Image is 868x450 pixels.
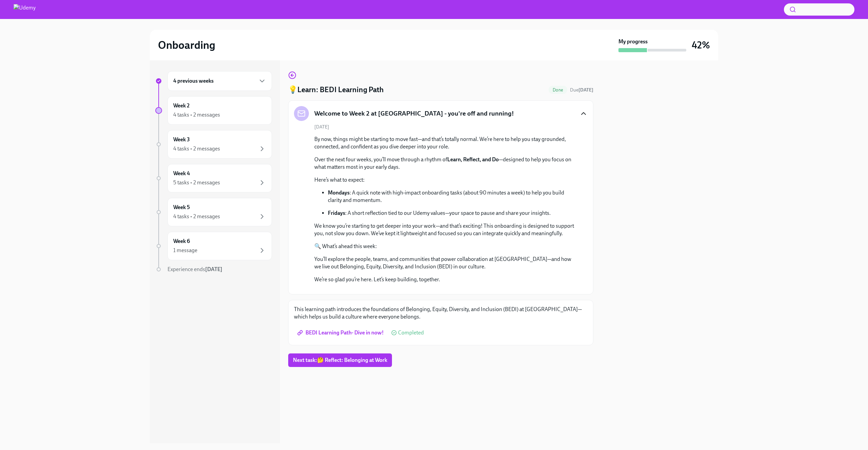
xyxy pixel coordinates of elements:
[692,39,710,51] h3: 42%
[314,176,577,184] p: Here’s what to expect:
[173,102,190,109] h6: Week 2
[155,232,272,260] a: Week 61 message
[288,353,392,367] button: Next task:🤔 Reflect: Belonging at Work
[155,164,272,192] a: Week 45 tasks • 2 messages
[294,306,588,321] p: This learning path introduces the foundations of Belonging, Equity, Diversity, and Inclusion (BED...
[155,198,272,226] a: Week 54 tasks • 2 messages
[314,136,577,150] p: By now, things might be starting to move fast—and that’s totally normal. We’re here to help you s...
[173,179,220,186] div: 5 tasks • 2 messages
[173,136,190,143] h6: Week 3
[447,156,499,163] strong: Learn, Reflect, and Do
[314,156,577,171] p: Over the next four weeks, you’ll move through a rhythm of —designed to help you focus on what mat...
[158,38,215,52] h2: Onboarding
[155,96,272,125] a: Week 24 tasks • 2 messages
[173,145,220,152] div: 4 tasks • 2 messages
[205,266,222,272] strong: [DATE]
[570,87,593,93] span: September 6th, 2025 09:00
[293,357,387,364] span: Next task : 🤔 Reflect: Belonging at Work
[314,222,577,237] p: We know you’re starting to get deeper into your work—and that’s exciting! This onboarding is desi...
[173,238,190,245] h6: Week 6
[173,213,220,220] div: 4 tasks • 2 messages
[618,38,648,45] strong: My progress
[294,326,389,340] a: BEDI Learning Path- Dive in now!
[570,87,593,93] span: Due
[314,124,329,130] span: [DATE]
[167,71,272,91] div: 4 previous weeks
[299,329,384,336] span: BEDI Learning Path- Dive in now!
[173,170,190,177] h6: Week 4
[328,189,350,196] strong: Mondays
[328,209,577,217] p: : A short reflection tied to our Udemy values—your space to pause and share your insights.
[549,87,567,93] span: Done
[314,276,577,283] p: We’re so glad you’re here. Let’s keep building, together.
[314,109,514,118] h5: Welcome to Week 2 at [GEOGRAPHIC_DATA] - you're off and running!
[328,189,577,204] p: : A quick note with high-impact onboarding tasks (about 90 minutes a week) to help you build clar...
[173,111,220,119] div: 4 tasks • 2 messages
[398,330,424,335] span: Completed
[173,77,214,85] h6: 4 previous weeks
[173,247,197,254] div: 1 message
[314,243,577,250] p: 🔍 What’s ahead this week:
[578,87,593,93] strong: [DATE]
[167,266,222,272] span: Experience ends
[288,85,384,95] h4: 💡Learn: BEDI Learning Path
[314,255,577,270] p: You’ll explore the people, teams, and communities that power collaboration at [GEOGRAPHIC_DATA]—a...
[328,210,345,216] strong: Fridays
[155,130,272,159] a: Week 34 tasks • 2 messages
[14,4,36,15] img: Udemy
[173,204,190,211] h6: Week 5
